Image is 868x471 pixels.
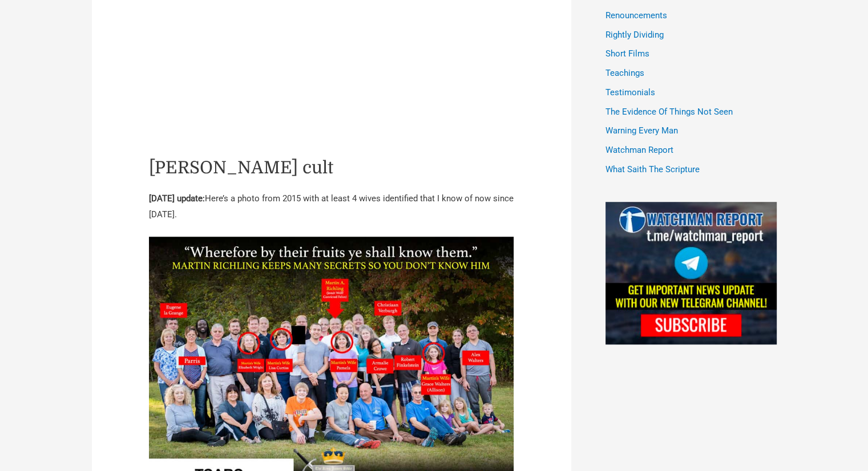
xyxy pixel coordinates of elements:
[149,193,205,204] strong: [DATE] update:
[605,125,678,136] a: Warning Every Man
[605,164,700,174] a: What Saith The Scripture
[605,145,673,155] a: Watchman Report
[605,107,733,117] a: The Evidence Of Things Not Seen
[149,157,514,179] h2: [PERSON_NAME] cult
[605,68,644,78] a: Teachings
[149,191,514,223] p: Here’s a photo from 2015 with at least 4 wives identified that I know of now since [DATE].
[605,87,655,98] a: Testimonials
[605,10,667,21] a: Renouncements
[605,30,664,40] a: Rightly Dividing
[605,48,649,59] a: Short Films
